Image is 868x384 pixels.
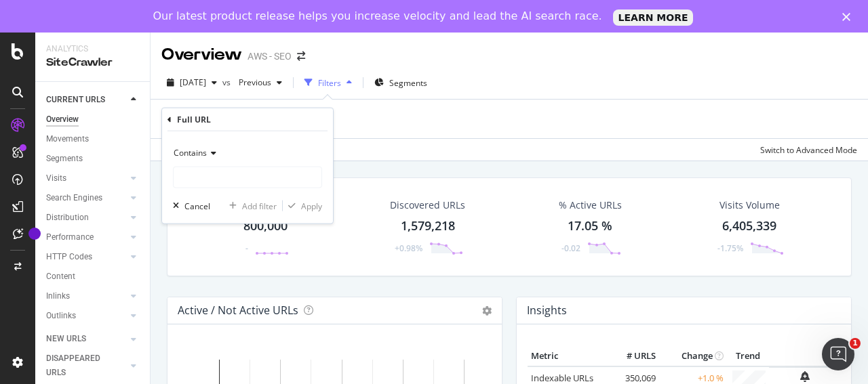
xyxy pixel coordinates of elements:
div: Analytics [46,43,139,55]
a: Movements [46,132,140,146]
div: Close [842,12,856,20]
div: Full URL [177,114,211,125]
div: 800,000 [243,217,288,235]
a: Distribution [46,211,127,225]
div: Performance [46,230,94,244]
th: # URLS [605,346,659,366]
div: Overview [161,43,242,66]
div: Distribution [46,211,89,225]
button: Apply [283,199,322,213]
h4: Insights [527,301,567,320]
div: Cancel [184,200,210,211]
div: Add filter [242,200,277,211]
div: NEW URLS [46,332,86,346]
div: -1.75% [717,242,743,254]
div: DISAPPEARED URLS [46,351,115,380]
div: - [245,242,248,254]
i: Options [482,306,492,316]
button: Filters [299,72,357,93]
div: 6,405,339 [722,217,776,235]
div: CURRENT URLS [46,93,105,107]
div: Tooltip anchor [28,228,41,240]
div: Search Engines [46,191,102,205]
span: 1 [850,338,861,349]
div: Switch to Advanced Mode [760,144,857,156]
th: Change [659,346,727,366]
span: vs [222,77,233,88]
a: Overview [46,112,140,127]
div: Inlinks [46,289,70,303]
div: SiteCrawler [46,55,139,70]
a: Sitemaps [46,328,127,343]
div: % Active URLs [559,198,622,212]
a: LEARN MORE [613,9,694,26]
div: bell-plus [800,371,810,382]
div: Outlinks [46,309,76,323]
span: Previous [233,77,271,88]
a: Content [46,270,140,284]
div: Discovered URLs [390,198,465,212]
div: Visits [46,171,66,186]
div: -0.02 [561,242,580,254]
h4: Active / Not Active URLs [178,301,298,320]
span: 2025 Jul. 30th [180,77,206,88]
div: Movements [46,132,89,146]
div: Segments [46,152,83,166]
a: Performance [46,230,127,244]
a: HTTP Codes [46,250,127,264]
div: Apply [301,200,322,211]
button: Add filter [224,199,277,213]
a: Search Engines [46,191,127,205]
div: Visits Volume [719,198,780,212]
div: Our latest product release helps you increase velocity and lead the AI search race. [153,9,602,23]
button: Switch to Advanced Mode [755,139,857,161]
div: arrow-right-arrow-left [297,51,305,61]
a: Visits [46,171,127,186]
div: AWS - SEO [248,49,292,63]
th: Metric [528,346,605,366]
a: NEW URLS [46,332,127,346]
button: Segments [369,72,433,93]
button: [DATE] [161,72,222,93]
div: 17.05 % [568,217,612,235]
div: Content [46,270,75,284]
a: Indexable URLs [531,372,593,384]
span: Segments [389,77,427,89]
a: CURRENT URLS [46,93,127,107]
button: Previous [233,72,288,93]
a: Inlinks [46,289,127,303]
a: Outlinks [46,309,127,323]
a: DISAPPEARED URLS [46,351,127,380]
div: Overview [46,112,79,127]
a: Segments [46,152,140,166]
th: Trend [727,346,769,366]
button: Cancel [167,199,210,213]
div: Sitemaps [46,328,81,343]
div: HTTP Codes [46,250,92,264]
div: +0.98% [395,242,422,254]
span: Contains [174,147,207,158]
iframe: Intercom live chat [822,338,854,370]
div: 1,579,218 [401,217,455,235]
div: Filters [318,77,341,89]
